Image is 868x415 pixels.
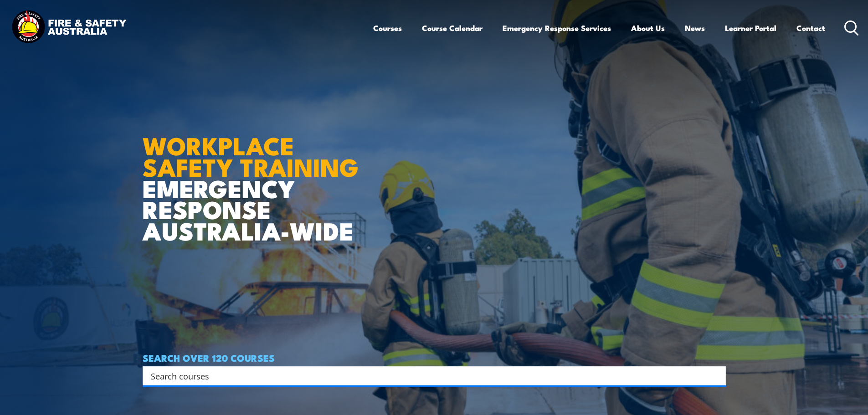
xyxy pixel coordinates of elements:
[710,369,723,382] button: Search magnifier button
[796,16,825,40] a: Contact
[373,16,402,40] a: Courses
[153,369,708,382] form: Search form
[725,16,776,40] a: Learner Portal
[143,112,365,241] h1: EMERGENCY RESPONSE AUSTRALIA-WIDE
[503,16,611,40] a: Emergency Response Services
[143,353,726,363] h4: SEARCH OVER 120 COURSES
[143,126,359,185] strong: WORKPLACE SAFETY TRAINING
[422,16,483,40] a: Course Calendar
[151,369,706,383] input: Search input
[685,16,705,40] a: News
[631,16,665,40] a: About Us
